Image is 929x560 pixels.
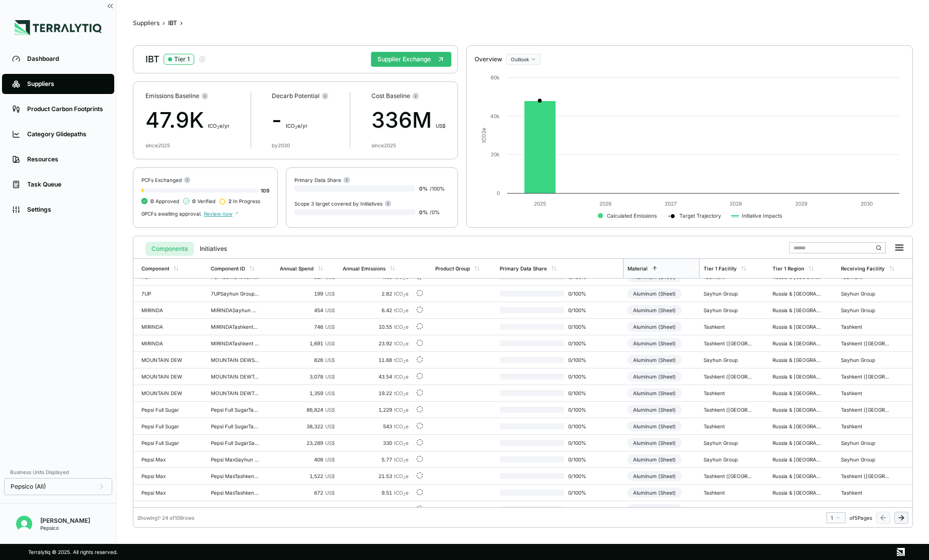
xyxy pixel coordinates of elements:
span: 0 / 100 % [564,473,596,479]
div: Aluminum (Sheet) [627,488,682,498]
text: 2027 [664,201,676,207]
div: IBT [168,19,177,27]
div: Tashkent ([GEOGRAPHIC_DATA]) [841,473,889,479]
div: Task Queue [27,180,104,189]
div: Tashkent [704,324,752,330]
sub: 2 [403,476,406,480]
span: 0 PCFs awaiting approval. [141,211,202,217]
div: 38,322 [280,423,335,429]
span: tCO e [394,340,409,346]
div: Russia & [GEOGRAPHIC_DATA] [772,340,821,346]
div: MOUNTAIN DEW [141,357,190,363]
div: Russia & [GEOGRAPHIC_DATA] [772,423,821,429]
span: 0 / 100 % [564,374,596,380]
div: MIRINDA [141,307,190,313]
div: 43.54 [343,374,409,380]
sub: 2 [403,293,406,298]
sub: 2 [403,276,406,281]
button: 1 [826,512,845,523]
div: since 2025 [371,142,396,148]
div: Pepsi Full SugarTashkentAluminum (sheet) [211,423,259,429]
span: tCO e [394,374,409,380]
div: Resources [27,155,104,163]
div: Tashkent [841,390,889,396]
div: Sayhun Group [704,357,752,363]
div: Tier 1 Facility [704,265,737,271]
div: Overview [475,55,502,63]
div: Primary Data Share [294,176,350,183]
span: 0 / 100 % [564,324,596,330]
span: tCO e [394,440,409,446]
div: Tashkent [704,423,752,429]
span: 0 / 100 % [564,307,596,313]
div: Pepsi Full Sugar [141,423,190,429]
button: Supplier Exchange [371,52,451,67]
sub: 2 [403,343,406,347]
div: 1,359 [280,390,335,396]
span: 0 / 100 % [564,407,596,413]
div: MIRINDATashkent ([GEOGRAPHIC_DATA])Aluminum (sheet) [211,340,259,346]
span: 2 [228,198,231,204]
span: tCO e [394,456,409,462]
button: Components [145,242,194,256]
div: IBT [145,53,206,65]
div: 1 [831,515,841,521]
span: 0 / 100 % [564,340,596,346]
div: 11.68 [343,357,409,363]
div: 330 [343,440,409,446]
div: MOUNTAIN DEWSayhun GroupAluminum (sheet) [211,357,259,363]
span: US$ [325,291,335,297]
div: Russia & [GEOGRAPHIC_DATA] [772,407,821,413]
div: Tashkent [841,490,889,496]
div: Component ID [211,265,245,271]
div: Sayhun Group [704,291,752,297]
img: Logo [15,20,102,35]
div: Sayhun Group [841,307,889,313]
div: Dashboard [27,55,104,63]
div: 21.53 [343,473,409,479]
div: Russia & [GEOGRAPHIC_DATA] [772,324,821,330]
div: Aluminum (Sheet) [627,355,682,365]
span: › [163,19,165,27]
span: Pepsico (All) [11,483,46,491]
div: Tashkent ([GEOGRAPHIC_DATA]) [841,340,889,346]
div: Settings [27,206,104,214]
span: 0 / 100 % [564,390,596,396]
div: 1,691 [280,340,335,346]
div: Tashkent [841,324,889,330]
div: Aluminum (Sheet) [627,421,682,431]
text: tCO e [481,128,487,143]
div: 23.92 [343,340,409,346]
sub: 2 [403,376,406,381]
span: 0 % [419,209,428,215]
div: Tashkent [704,506,752,512]
span: 0 / 100 % [564,291,596,297]
div: Aluminum (Sheet) [627,438,682,448]
sub: 2 [403,442,406,447]
div: 454 [280,307,335,313]
div: MIRINDATashkentAluminum (sheet) [211,324,259,330]
div: Tier 1 Region [772,265,804,271]
div: since 2025 [145,142,170,148]
span: 0 / 100 % [564,490,596,496]
div: Pepsi Max [141,473,190,479]
div: Aluminum (Sheet) [627,371,682,382]
sub: 2 [217,125,219,130]
div: 86,824 [280,407,335,413]
button: Outlook [506,54,540,65]
div: [PERSON_NAME] [40,517,90,525]
div: Primary Data Share [500,265,547,271]
span: 0 % [419,185,428,192]
button: Open user button [12,512,36,536]
sub: 2 [403,426,406,430]
div: Russia & [GEOGRAPHIC_DATA] [772,456,821,462]
div: MIRINDA [141,340,190,346]
div: Tashkent [841,423,889,429]
text: 20k [491,151,500,157]
div: Pepsi Full SugarTashkent ([GEOGRAPHIC_DATA])Aluminum (sheet) [211,407,259,413]
div: Business Units Displayed [4,466,112,478]
div: 408 [280,456,335,462]
span: US$ [325,374,335,380]
div: Russia & [GEOGRAPHIC_DATA] [772,473,821,479]
div: 10.55 [343,324,409,330]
